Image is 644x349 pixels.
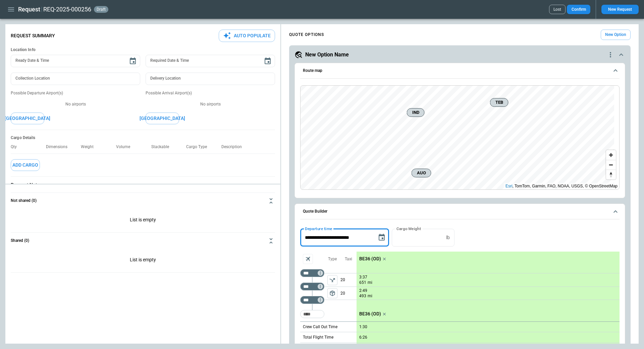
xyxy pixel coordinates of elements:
button: Choose date [261,54,274,68]
h4: QUOTE OPTIONS [289,33,324,36]
h6: Not shared (0) [11,199,37,203]
span: IND [410,109,422,116]
div: , TomTom, Garmin, FAO, NOAA, USGS, © OpenStreetMap [505,183,618,189]
p: Request Summary [11,33,55,39]
button: Quote Builder [300,204,620,219]
div: Too short [300,296,324,304]
button: Reset bearing to north [606,170,616,179]
button: Shared (0) [11,233,275,249]
h2: REQ-2025-000256 [43,5,91,13]
button: Choose date [126,54,140,68]
button: Route map [300,63,620,79]
p: 3:37 [359,275,367,280]
button: Not shared (0) [11,193,275,209]
h6: Route map [303,69,322,73]
span: AUO [415,170,428,176]
p: 2:49 [359,288,367,293]
button: Zoom in [606,150,616,160]
span: Type of sector [327,275,337,285]
h6: Shared (0) [11,238,29,243]
div: Not shared (0) [11,249,275,272]
p: List is empty [11,249,275,272]
label: Cargo Weight [396,226,421,231]
p: Cargo Type [186,144,212,149]
button: [GEOGRAPHIC_DATA] [146,113,179,124]
p: mi [368,293,372,299]
a: Esri [505,184,513,188]
div: Route map [300,85,620,190]
h6: Location Info [11,47,275,52]
p: 20 [340,273,357,287]
p: BE36 (OD) [359,311,381,317]
p: Stackable [151,144,174,149]
p: 651 [359,280,366,286]
p: Crew Call Out Time [303,324,337,330]
span: TEB [493,99,505,106]
p: lb [446,235,450,241]
button: New Option [601,30,631,40]
span: Type of sector [327,288,337,298]
p: Total Flight Time [303,335,333,340]
div: Not shared (0) [11,209,275,232]
button: left aligned [327,275,337,285]
p: 1:30 [359,324,367,330]
p: Qty [11,144,22,149]
h5: New Option Name [305,51,349,58]
p: 20 [340,287,357,300]
p: mi [368,280,372,286]
span: Aircraft selection [303,254,313,264]
h1: Request [18,5,40,13]
p: Description [221,144,247,149]
h6: Cargo Details [11,135,275,140]
button: Lost [549,5,566,14]
p: Type [328,256,337,262]
button: Add Cargo [11,159,40,171]
div: Too short [300,282,324,291]
button: New Option Namequote-option-actions [294,51,625,59]
p: 6:26 [359,335,367,340]
p: No airports [146,101,275,107]
button: Choose date, selected date is Aug 22, 2025 [375,231,388,244]
canvas: Map [301,86,614,190]
div: Not found [300,269,324,277]
button: [GEOGRAPHIC_DATA] [11,113,44,124]
p: Volume [116,144,136,149]
h6: Quote Builder [303,209,327,214]
p: Possible Departure Airport(s) [11,90,140,96]
button: New Request [601,5,639,14]
span: draft [95,7,107,12]
button: Auto Populate [219,30,275,42]
label: Departure time [305,226,332,231]
p: List is empty [11,209,275,232]
button: Zoom out [606,160,616,170]
span: package_2 [329,290,336,297]
p: 493 [359,293,366,299]
p: No airports [11,101,140,107]
p: BE36 (OD) [359,256,381,262]
div: quote-option-actions [606,51,614,59]
div: Too short [300,310,324,318]
button: Confirm [567,5,590,14]
p: Dimensions [46,144,73,149]
p: Possible Arrival Airport(s) [146,90,275,96]
p: Weight [81,144,99,149]
p: Request Notes [11,182,275,188]
p: Taxi [345,256,352,262]
button: left aligned [327,288,337,298]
